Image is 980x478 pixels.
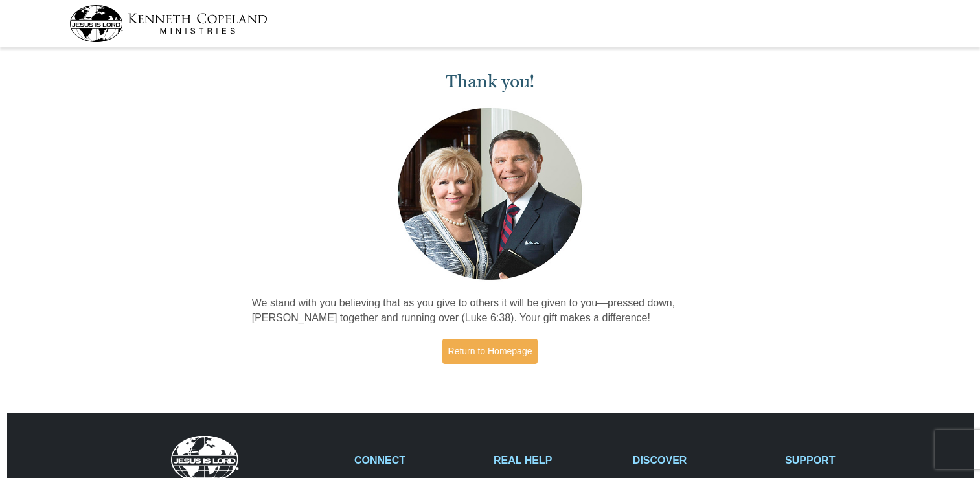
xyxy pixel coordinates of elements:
[633,454,771,466] h2: DISCOVER
[252,71,729,93] h1: Thank you!
[69,5,268,42] img: kcm-header-logo.svg
[785,454,911,466] h2: SUPPORT
[494,454,619,466] h2: REAL HELP
[354,454,480,466] h2: CONNECT
[252,296,729,326] p: We stand with you believing that as you give to others it will be given to you—pressed down, [PER...
[442,339,538,364] a: Return to Homepage
[394,105,586,283] img: Kenneth and Gloria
